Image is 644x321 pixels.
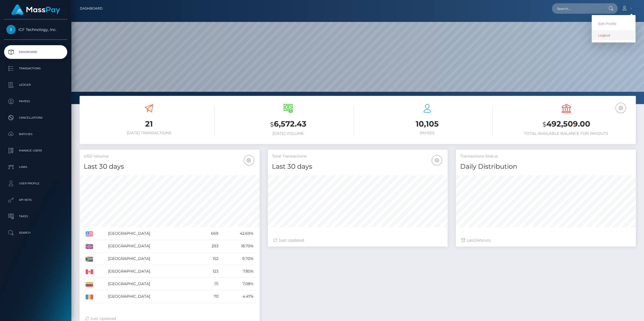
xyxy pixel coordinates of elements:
a: Transactions [4,62,67,75]
input: Search... [552,3,603,14]
a: Manage Users [4,144,67,157]
td: 7.85% [220,265,255,278]
td: 669 [198,227,220,240]
p: Batches [6,130,65,138]
td: 293 [198,240,220,253]
td: [GEOGRAPHIC_DATA] [106,253,198,265]
img: CO.png [86,282,93,287]
p: Search [6,229,65,237]
h6: Payees [362,131,493,135]
td: [GEOGRAPHIC_DATA] [106,240,198,253]
a: Cancellations [4,111,67,125]
small: $ [542,121,546,128]
td: 42.69% [220,227,255,240]
img: ICF Technology, Inc. [6,25,16,34]
div: Last hours [461,237,630,243]
p: User Profile [6,179,65,188]
h4: Daily Distribution [460,162,632,171]
td: 9.70% [220,253,255,265]
p: Dashboard [6,48,65,56]
a: Ledger [4,78,67,92]
h5: USD Volume [84,154,255,159]
td: 111 [198,278,220,290]
a: Taxes [4,210,67,223]
p: Transactions [6,64,65,73]
td: 152 [198,253,220,265]
h3: 492,509.00 [501,119,632,130]
a: Payees [4,94,67,108]
td: [GEOGRAPHIC_DATA] [106,278,198,290]
h5: Transactions Status [460,154,632,159]
img: MassPay Logo [11,4,60,15]
h6: Total Available Balance for Payouts [501,131,632,136]
td: [GEOGRAPHIC_DATA] [106,227,198,240]
td: 123 [198,265,220,278]
a: Links [4,160,67,174]
a: Logout [592,30,635,40]
h5: Total Transactions [272,154,444,159]
h4: Last 30 days [84,162,255,171]
img: GB.png [86,244,93,249]
p: Links [6,163,65,171]
td: 70 [198,290,220,303]
h4: Last 30 days [272,162,444,171]
a: Search [4,226,67,240]
span: 24 [474,238,479,243]
img: US.png [86,231,93,236]
a: Dashboard [80,3,103,14]
p: API Keys [6,196,65,204]
a: Batches [4,127,67,141]
img: RO.png [86,294,93,299]
h3: 6,572.43 [223,119,354,130]
span: ICF Technology, Inc. [4,27,67,32]
td: 4.47% [220,290,255,303]
td: 18.70% [220,240,255,253]
h3: 21 [84,119,215,129]
p: Payees [6,97,65,105]
p: Manage Users [6,147,65,155]
td: 7.08% [220,278,255,290]
a: API Keys [4,193,67,207]
h6: [DATE] Transactions [84,131,215,135]
img: CA.png [86,269,93,274]
p: Taxes [6,212,65,220]
a: Dashboard [4,45,67,59]
p: Ledger [6,81,65,89]
img: ZA.png [86,257,93,262]
small: $ [270,121,274,128]
h6: [DATE] Volume [223,131,354,136]
h3: 10,105 [362,119,493,129]
p: Cancellations [6,114,65,122]
td: [GEOGRAPHIC_DATA] [106,265,198,278]
a: Edit Profile [592,19,635,29]
a: User Profile [4,177,67,190]
td: [GEOGRAPHIC_DATA] [106,290,198,303]
div: Just Updated [273,237,442,243]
